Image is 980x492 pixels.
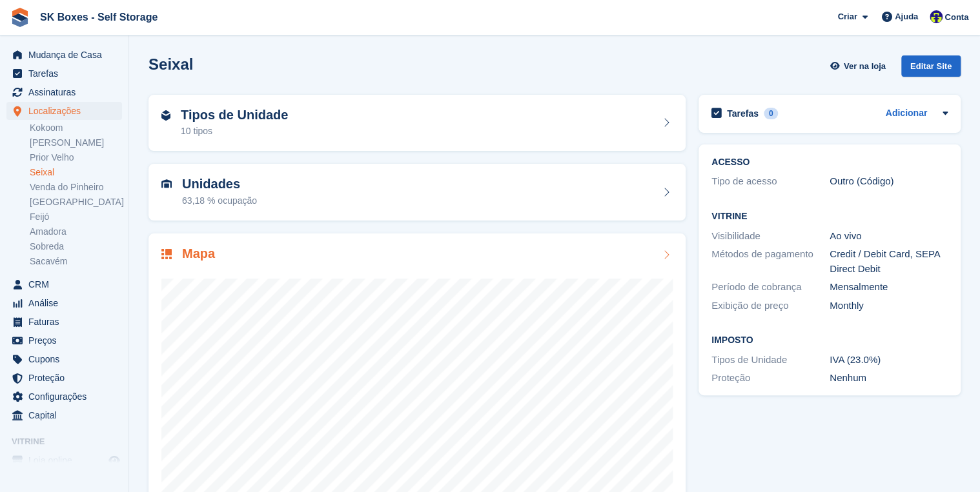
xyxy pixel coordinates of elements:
h2: Unidades [182,177,257,192]
a: menu [6,102,122,120]
h2: Tarefas [727,108,759,119]
span: Vitrine [12,435,128,448]
div: Credit / Debit Card, SEPA Direct Debit [830,247,948,276]
div: 63,18 % ocupação [182,194,257,208]
a: menu [6,331,122,349]
span: Ajuda [895,10,918,23]
div: IVA (23.0%) [830,353,948,368]
a: menu [6,388,122,406]
span: Localizações [28,102,106,120]
div: 0 [764,108,779,119]
a: [PERSON_NAME] [30,137,122,149]
div: Visibilidade [711,229,830,244]
div: Exibição de preço [711,299,830,313]
a: Loja de pré-visualização [107,453,122,468]
img: stora-icon-8386f47178a22dfd0bd8f6a31ec36ba5ce8667c1dd55bd0f319d3a0aa187defe.svg [10,8,30,27]
a: SK Boxes - Self Storage [35,6,163,28]
h2: ACESSO [711,157,948,168]
a: menu [6,46,122,64]
div: Tipos de Unidade [711,353,830,368]
a: Prior Velho [30,152,122,164]
a: menu [6,369,122,387]
div: Período de cobrança [711,280,830,295]
img: unit-type-icn-2b2737a686de81e16bb02015468b77c625bbabd49415b5ef34ead5e3b44a266d.svg [161,110,170,121]
a: menu [6,275,122,293]
a: Kokoom [30,122,122,134]
span: CRM [28,275,106,293]
span: Conta [944,11,968,24]
div: Tipo de acesso [711,174,830,189]
a: menu [6,350,122,368]
a: Sobreda [30,241,122,253]
span: Cupons [28,350,106,368]
img: Rita Ferreira [930,10,943,23]
span: Tarefas [28,64,106,83]
div: Editar Site [901,55,961,77]
a: Feijó [30,211,122,223]
div: Proteção [711,371,830,386]
div: Outro (Código) [830,174,948,189]
span: Faturas [28,313,106,331]
a: Unidades 63,18 % ocupação [148,164,686,221]
h2: Tipos de Unidade [181,108,288,123]
a: Tipos de Unidade 10 tipos [148,95,686,152]
h2: Mapa [182,246,215,261]
h2: Vitrine [711,212,948,222]
span: Proteção [28,369,106,387]
div: Nenhum [830,371,948,386]
img: map-icn-33ee37083ee616e46c38cad1a60f524a97daa1e2b2c8c0bc3eb3415660979fc1.svg [161,249,172,259]
div: Métodos de pagamento [711,247,830,276]
a: Adicionar [885,106,927,121]
a: Seixal [30,166,122,179]
div: Ao vivo [830,229,948,244]
div: Monthly [830,299,948,313]
span: Análise [28,294,106,312]
a: Editar Site [901,55,961,82]
h2: Seixal [148,55,193,73]
a: menu [6,83,122,101]
a: Ver na loja [828,55,890,77]
a: Venda do Pinheiro [30,181,122,193]
span: Loja online [28,451,106,469]
span: Preços [28,331,106,349]
span: Criar [837,10,857,23]
div: Mensalmente [830,280,948,295]
span: Capital [28,406,106,424]
span: Assinaturas [28,83,106,101]
a: menu [6,313,122,331]
span: Configurações [28,388,106,406]
a: [GEOGRAPHIC_DATA] [30,196,122,208]
span: Ver na loja [844,60,886,73]
img: unit-icn-7be61d7bf1b0ce9d3e12c5938cc71ed9869f7b940bace4675aadf7bd6d80202e.svg [161,179,172,188]
a: menu [6,64,122,83]
a: Amadora [30,226,122,238]
h2: Imposto [711,335,948,346]
div: 10 tipos [181,124,288,138]
a: menu [6,451,122,469]
a: menu [6,294,122,312]
a: menu [6,406,122,424]
span: Mudança de Casa [28,46,106,64]
a: Sacavém [30,255,122,268]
